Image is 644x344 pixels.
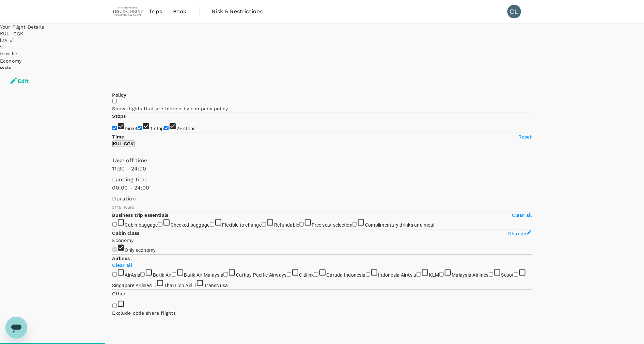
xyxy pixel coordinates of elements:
span: Risk & Restrictions [212,7,263,16]
input: Exclude code share flights [112,304,117,308]
strong: Airlines [112,256,130,261]
input: Batik Air Malaysia [172,272,176,277]
input: 1 stop [138,126,142,130]
span: Citilink [299,272,314,278]
input: Flexible to change [210,222,214,227]
span: 11:30 - 24:00 [112,165,146,172]
input: Cabin baggage [112,222,117,227]
input: Batik Air [140,272,145,277]
span: Cathay Pacific Airways [236,272,287,278]
span: Free seat selection [312,222,353,228]
input: Complimentary drinks and meal [352,222,357,227]
span: Batik Air [153,272,171,278]
span: Change [508,231,527,236]
p: KUL - CGK [113,141,134,146]
p: Policy [112,92,532,98]
span: Cabin baggage [125,222,158,228]
input: AirAsia [112,272,117,277]
p: Exclude code share flights [112,310,532,316]
input: Indonesia AirAsia [366,272,370,277]
strong: Stops [112,113,126,119]
p: Clear all [512,212,532,218]
input: Only economy [112,247,117,252]
p: Clear all [112,262,532,268]
input: Checked baggage [158,222,162,227]
span: 31.15 hours [112,205,134,210]
span: Checked baggage [171,222,210,228]
p: Landing time [112,176,532,184]
input: TransNusa [191,283,196,287]
span: Malaysia Airlines [452,272,489,278]
input: Free seat selection [299,222,304,227]
span: 00:00 - 24:00 [112,184,150,191]
p: Duration [112,195,532,203]
span: TransNusa [204,283,228,288]
img: The Malaysian Church of Jesus Christ of Latter-day Saints [112,4,144,19]
p: Time [112,133,124,140]
span: KLM [429,272,439,278]
p: Show flights that are hidden by company policy [112,105,532,112]
span: Singapore Airlines [112,283,152,288]
input: Garuda Indonesia [314,272,318,277]
input: Cathay Pacific Airways [223,272,228,277]
strong: Cabin class [112,230,140,236]
span: Complimentary drinks and meal [365,222,434,228]
input: Citilink [287,272,291,277]
span: 1 stop [150,126,164,131]
span: Scoot [501,272,514,278]
span: AirAsia [125,272,141,278]
input: Singapore Airlines [514,272,518,277]
span: Book [173,7,187,16]
p: Other [112,290,532,297]
p: Economy [112,237,532,244]
span: Only economy [125,247,156,253]
div: CL [507,5,521,18]
span: Refundable [274,222,299,228]
input: KLM [417,272,421,277]
input: 2+ stops [164,126,169,130]
span: Indonesia AirAsia [378,272,417,278]
span: Direct [125,126,138,131]
span: Flexible to change [222,222,262,228]
strong: Business trip essentials [112,212,169,218]
span: Garuda Indonesia [327,272,366,278]
p: Take off time [112,157,532,165]
span: Thai Lion Air [164,283,191,288]
input: Malaysia Airlines [439,272,444,277]
input: Refundable [262,222,266,227]
input: Thai Lion Air [152,283,156,287]
span: Batik Air Malaysia [184,272,224,278]
span: 2+ stops [177,126,196,131]
p: Reset [519,133,532,140]
input: Scoot [489,272,493,277]
iframe: Button to launch messaging window [5,317,27,339]
input: Direct [112,126,117,130]
span: Trips [149,7,162,16]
